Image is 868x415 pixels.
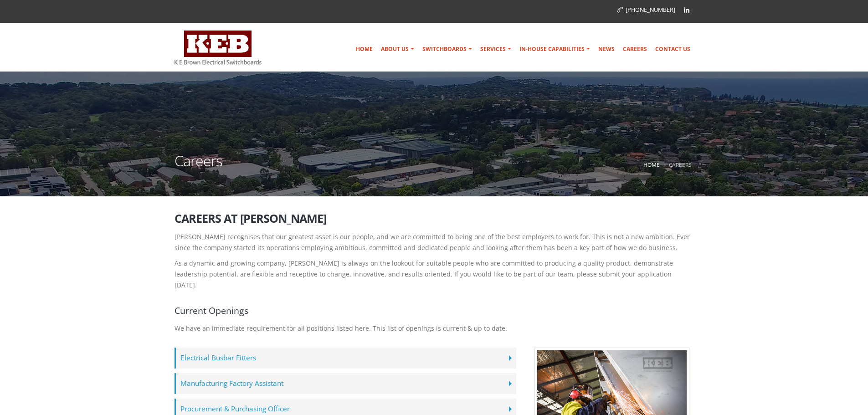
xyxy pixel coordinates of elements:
[516,40,594,58] a: In-house Capabilities
[595,40,618,58] a: News
[662,159,692,170] li: Careers
[377,40,418,58] a: About Us
[652,40,694,58] a: Contact Us
[175,31,262,65] img: K E Brown Electrical Switchboards
[619,40,651,58] a: Careers
[419,40,476,58] a: Switchboards
[175,373,516,394] label: Manufacturing Factory Assistant
[617,6,675,14] a: [PHONE_NUMBER]
[680,3,693,17] a: Linkedin
[175,258,694,291] p: As a dynamic and growing company, [PERSON_NAME] is always on the lookout for suitable people who ...
[175,348,516,369] label: Electrical Busbar Fitters
[175,154,222,179] h1: Careers
[352,40,376,58] a: Home
[643,161,660,168] a: Home
[175,212,694,225] h2: Careers at [PERSON_NAME]
[175,231,694,253] p: [PERSON_NAME] recognises that our greatest asset is our people, and we are committed to being one...
[175,323,694,334] p: We have an immediate requirement for all positions listed here. This list of openings is current ...
[477,40,515,58] a: Services
[175,304,694,317] h4: Current Openings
